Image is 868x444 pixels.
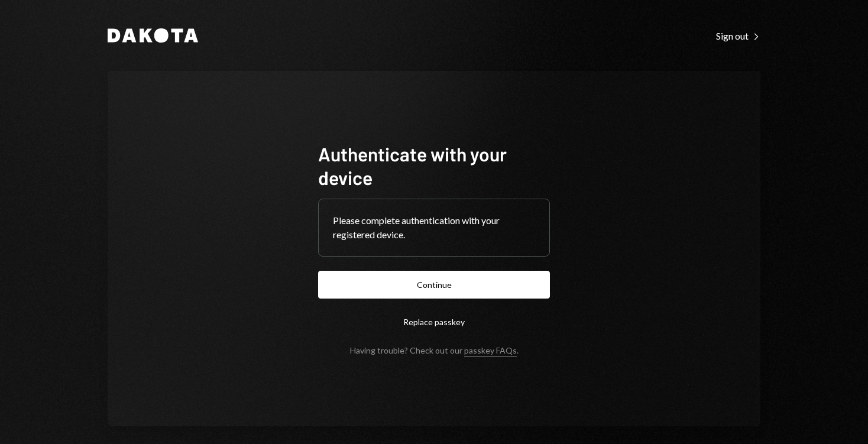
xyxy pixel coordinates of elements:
button: Continue [318,271,550,299]
button: Replace passkey [318,308,550,336]
a: passkey FAQs [464,345,517,357]
div: Please complete authentication with your registered device. [333,213,535,242]
div: Sign out [716,30,760,42]
a: Sign out [716,29,760,42]
div: Having trouble? Check out our . [350,345,519,355]
h1: Authenticate with your device [318,142,550,189]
